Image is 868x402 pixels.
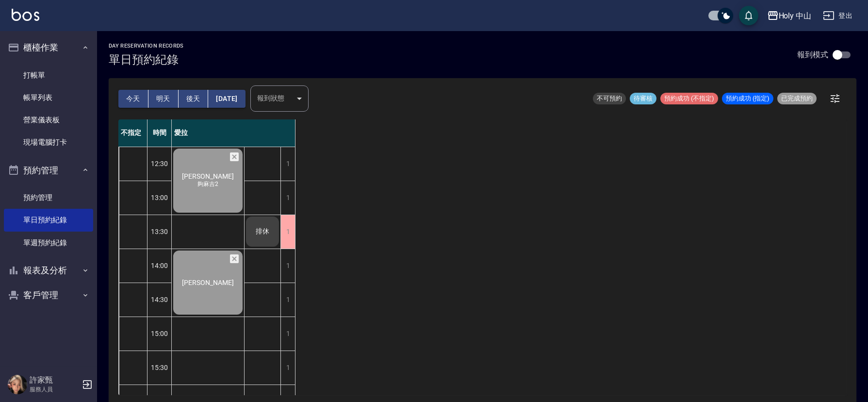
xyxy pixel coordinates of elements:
[280,317,295,351] div: 1
[147,147,172,181] div: 12:30
[4,283,93,308] button: 客戶管理
[30,385,79,394] p: 服務人員
[148,90,179,108] button: 明天
[118,119,147,147] div: 不指定
[739,6,758,25] button: save
[280,215,295,249] div: 1
[280,147,295,181] div: 1
[179,90,209,108] button: 後天
[4,232,93,254] a: 單週預約紀錄
[4,131,93,153] a: 現場電腦打卡
[254,227,271,236] span: 排休
[280,181,295,215] div: 1
[180,279,236,286] span: [PERSON_NAME]
[630,94,656,103] span: 待審核
[280,283,295,317] div: 1
[280,351,295,385] div: 1
[722,94,773,103] span: 預約成功 (指定)
[4,86,93,109] a: 帳單列表
[4,64,93,86] a: 打帳單
[763,6,816,26] button: Holy 中山
[660,94,718,103] span: 預約成功 (不指定)
[208,90,245,108] button: [DATE]
[779,10,812,22] div: Holy 中山
[8,375,27,394] img: Person
[593,94,626,103] span: 不可預約
[797,50,828,60] p: 報到模式
[147,283,172,317] div: 14:30
[147,181,172,215] div: 13:00
[118,90,148,108] button: 今天
[4,109,93,131] a: 營業儀表板
[147,249,172,283] div: 14:00
[147,119,172,147] div: 時間
[147,215,172,249] div: 13:30
[147,317,172,351] div: 15:00
[4,35,93,60] button: 櫃檯作業
[109,53,184,67] h3: 單日預約紀錄
[172,119,295,147] div: 愛拉
[109,43,184,49] h2: day Reservation records
[4,258,93,283] button: 報表及分析
[196,180,220,188] span: 夠麻吉2
[4,158,93,183] button: 預約管理
[180,172,236,180] span: [PERSON_NAME]
[4,186,93,209] a: 預約管理
[147,351,172,385] div: 15:30
[280,249,295,283] div: 1
[30,375,79,385] h5: 許家甄
[819,7,856,25] button: 登出
[777,94,817,103] span: 已完成預約
[4,209,93,231] a: 單日預約紀錄
[12,9,39,21] img: Logo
